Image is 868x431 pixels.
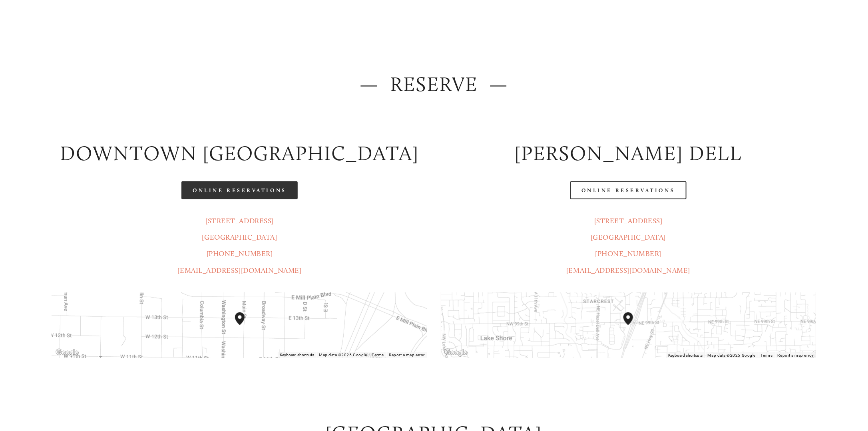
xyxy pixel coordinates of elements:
[207,249,273,258] a: [PHONE_NUMBER]
[760,353,773,358] a: Terms
[319,353,367,357] span: Map data ©2025 Google
[205,216,274,225] a: [STREET_ADDRESS]
[623,312,643,338] div: Amaro's Table 816 Northeast 98th Circle Vancouver, WA, 98665, United States
[389,353,425,357] a: Report a map error
[202,233,277,242] a: [GEOGRAPHIC_DATA]
[54,348,80,358] img: Google
[280,352,314,358] button: Keyboard shortcuts
[441,139,816,167] h2: [PERSON_NAME] DELL
[595,249,662,258] a: [PHONE_NUMBER]
[372,353,384,357] a: Terms
[594,216,663,225] a: [STREET_ADDRESS]
[178,266,302,275] a: [EMAIL_ADDRESS][DOMAIN_NAME]
[570,181,686,199] a: Online Reservations
[181,181,297,199] a: Online Reservations
[669,353,703,358] button: Keyboard shortcuts
[52,139,427,167] h2: Downtown [GEOGRAPHIC_DATA]
[54,348,80,358] a: Open this area in Google Maps (opens a new window)
[591,233,666,242] a: [GEOGRAPHIC_DATA]
[443,348,469,358] a: Open this area in Google Maps (opens a new window)
[566,266,690,275] a: [EMAIL_ADDRESS][DOMAIN_NAME]
[443,348,469,358] img: Google
[235,312,254,338] div: Amaro's Table 1220 Main Street vancouver, United States
[708,353,756,358] span: Map data ©2025 Google
[778,353,814,358] a: Report a map error
[52,70,816,98] h2: — Reserve —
